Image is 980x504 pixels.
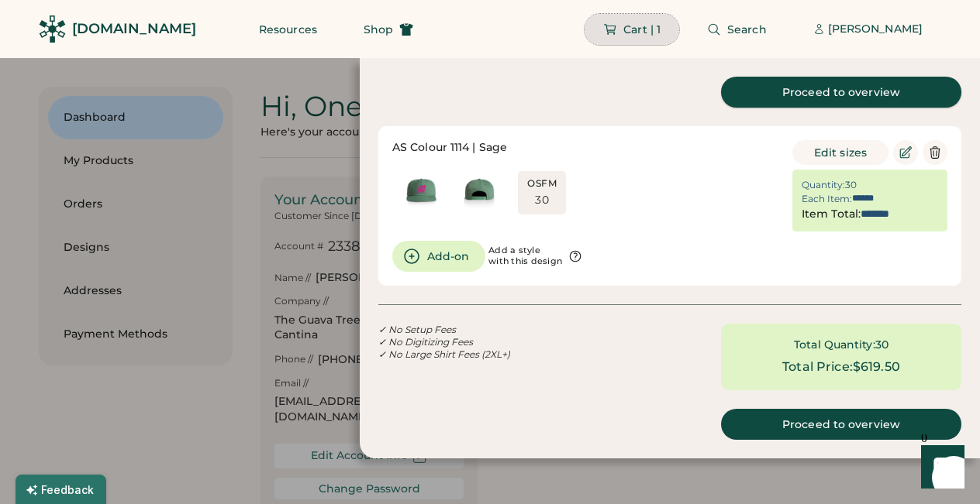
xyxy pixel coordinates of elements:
div: OSFM [527,177,557,190]
div: [DOMAIN_NAME] [72,19,196,39]
em: ✓ No Large Shirt Fees (2XL+) [378,348,510,360]
iframe: Front Chat [906,434,973,501]
a: Proceed to overview [721,77,961,108]
em: ✓ No Digitizing Fees [378,336,473,348]
div: [PERSON_NAME] [828,22,923,37]
div: $619.50 [853,358,900,376]
em: ✓ No Setup Fees [378,324,456,335]
img: generate-image [450,162,509,220]
button: Edit sizes [792,140,889,165]
button: Edit Product [893,140,918,165]
div: Add a style with this design [488,245,562,267]
div: Quantity: [802,179,845,191]
div: AS Colour 1114 | Sage [392,140,507,156]
div: Item Total: [802,207,861,222]
div: 30 [845,179,857,191]
div: 30 [535,193,549,208]
div: Total Price: [782,358,853,376]
div: Proceed to overview [740,419,943,430]
img: generate-image [392,162,450,220]
div: Proceed to overview [740,87,943,98]
button: Shop [345,14,432,45]
div: 30 [875,338,889,353]
button: Delete [923,140,947,165]
div: Each Item: [802,193,852,205]
img: Rendered Logo - Screens [39,15,66,43]
button: Add-on [392,241,485,272]
span: Shop [364,24,393,35]
button: Resources [240,14,336,45]
span: Search [727,24,767,35]
a: Proceed to overview [721,409,961,440]
div: Total Quantity: [794,338,875,353]
button: Search [688,14,785,45]
button: Cart | 1 [585,14,679,45]
span: Cart | 1 [623,24,661,35]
